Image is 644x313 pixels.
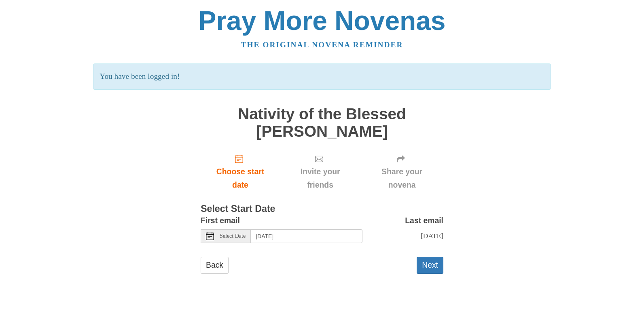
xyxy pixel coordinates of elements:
[288,165,352,192] span: Invite your friends
[93,63,551,90] p: You have been logged in!
[360,148,443,196] div: Click "Next" to confirm your start date first.
[201,148,280,196] a: Choose start date
[241,40,403,49] a: The original novena reminder
[209,165,272,192] span: Choose start date
[201,257,229,273] a: Back
[201,204,443,214] h3: Select Start Date
[280,148,360,196] div: Click "Next" to confirm your start date first.
[199,6,446,36] a: Pray More Novenas
[220,233,246,239] span: Select Date
[201,214,240,227] label: First email
[421,232,443,240] span: [DATE]
[369,165,435,192] span: Share your novena
[417,257,443,273] button: Next
[201,106,443,140] h1: Nativity of the Blessed [PERSON_NAME]
[405,214,443,227] label: Last email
